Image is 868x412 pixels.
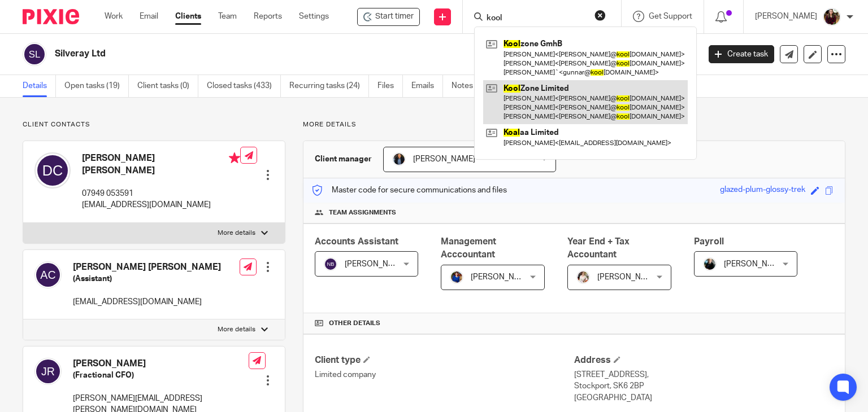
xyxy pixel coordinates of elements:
[254,11,282,22] a: Reports
[218,11,237,22] a: Team
[574,369,834,380] p: [STREET_ADDRESS],
[375,11,414,23] span: Start timer
[576,270,590,284] img: Kayleigh%20Henson.jpeg
[73,370,249,381] h5: (Fractional CFO)
[315,154,372,165] h3: Client manager
[64,75,129,97] a: Open tasks (19)
[55,48,565,60] h2: Silveray Ltd
[567,237,630,259] span: Year End + Tax Accountant
[23,42,46,66] img: svg%3E
[303,120,845,129] p: More details
[324,257,337,271] img: svg%3E
[357,8,420,26] div: Silveray Ltd
[329,319,380,328] span: Other details
[229,152,240,164] i: Primary
[23,120,285,129] p: Client contacts
[413,155,475,163] span: [PERSON_NAME]
[452,75,493,97] a: Notes (1)
[377,75,403,97] a: Files
[574,354,834,366] h4: Address
[34,358,62,385] img: svg%3E
[73,296,221,308] p: [EMAIL_ADDRESS][DOMAIN_NAME]
[471,273,533,281] span: [PERSON_NAME]
[218,325,255,334] p: More details
[299,11,329,22] a: Settings
[207,75,281,97] a: Closed tasks (433)
[289,75,369,97] a: Recurring tasks (24)
[703,257,717,271] img: nicky-partington.jpg
[82,188,240,199] p: 07949 053591
[485,14,587,24] input: Search
[345,260,407,268] span: [PERSON_NAME]
[597,273,659,281] span: [PERSON_NAME]
[724,260,786,268] span: [PERSON_NAME]
[175,11,201,22] a: Clients
[73,273,221,284] h5: (Assistant)
[73,261,221,273] h4: [PERSON_NAME] [PERSON_NAME]
[315,369,574,380] p: Limited company
[649,12,692,20] span: Get Support
[34,152,71,189] img: svg%3E
[137,75,198,97] a: Client tasks (0)
[312,185,507,196] p: Master code for secure communications and files
[315,354,574,366] h4: Client type
[140,11,158,22] a: Email
[755,11,817,22] p: [PERSON_NAME]
[411,75,443,97] a: Emails
[441,237,496,259] span: Management Acccountant
[23,75,56,97] a: Details
[73,358,249,370] h4: [PERSON_NAME]
[709,45,774,63] a: Create task
[105,11,123,22] a: Work
[574,392,834,404] p: [GEOGRAPHIC_DATA]
[720,184,805,197] div: glazed-plum-glossy-trek
[23,9,79,24] img: Pixie
[82,199,240,211] p: [EMAIL_ADDRESS][DOMAIN_NAME]
[823,8,841,26] img: MaxAcc_Sep21_ElliDeanPhoto_030.jpg
[329,208,396,217] span: Team assignments
[34,261,62,288] img: svg%3E
[315,237,398,246] span: Accounts Assistant
[594,10,606,21] button: Clear
[694,237,724,246] span: Payroll
[450,270,463,284] img: Nicole.jpeg
[574,380,834,392] p: Stockport, SK6 2BP
[392,152,406,166] img: martin-hickman.jpg
[218,229,255,238] p: More details
[82,152,240,177] h4: [PERSON_NAME] [PERSON_NAME]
